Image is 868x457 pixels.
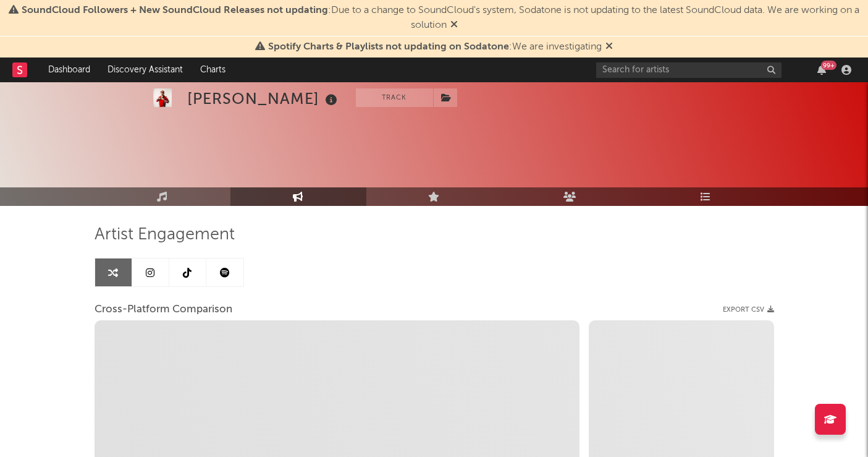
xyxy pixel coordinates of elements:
[22,6,328,15] span: SoundCloud Followers + New SoundCloud Releases not updating
[450,20,458,30] span: Dismiss
[99,58,192,82] a: Discovery Assistant
[356,88,433,107] button: Track
[95,228,235,242] span: Artist Engagement
[821,61,836,70] div: 99 +
[40,58,99,82] a: Dashboard
[817,65,826,75] button: 99+
[187,88,340,109] div: [PERSON_NAME]
[192,58,234,82] a: Charts
[95,302,232,317] span: Cross-Platform Comparison
[596,62,782,78] input: Search for artists
[268,42,509,52] span: Spotify Charts & Playlists not updating on Sodatone
[268,42,602,52] span: : We are investigating
[723,306,774,314] button: Export CSV
[22,6,859,30] span: : Due to a change to SoundCloud's system, Sodatone is not updating to the latest SoundCloud data....
[605,42,613,52] span: Dismiss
